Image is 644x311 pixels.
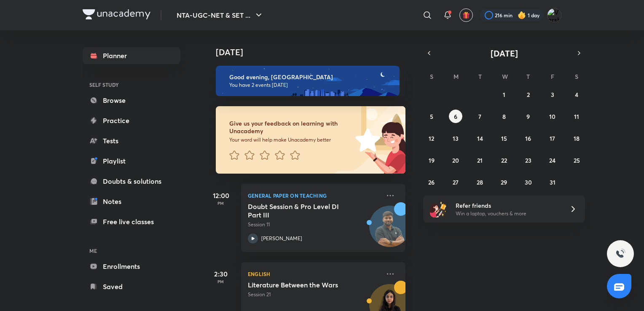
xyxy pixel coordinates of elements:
abbr: Tuesday [478,72,482,80]
abbr: October 9, 2025 [526,113,530,121]
p: PM [204,279,238,284]
abbr: October 20, 2025 [452,156,459,164]
abbr: October 2, 2025 [527,91,530,99]
button: October 24, 2025 [546,153,559,167]
span: [DATE] [491,48,518,59]
a: Free live classes [83,213,180,230]
button: October 12, 2025 [425,131,438,145]
abbr: Friday [551,72,554,80]
button: October 10, 2025 [546,110,559,123]
h5: Literature Between the Wars [248,281,353,289]
button: October 13, 2025 [449,131,462,145]
abbr: October 10, 2025 [549,113,555,121]
img: avatar [462,11,470,19]
a: Company Logo [83,9,150,21]
p: General Paper on Teaching [248,190,380,201]
button: October 5, 2025 [425,110,438,123]
abbr: October 4, 2025 [575,91,578,99]
abbr: October 23, 2025 [525,156,531,164]
p: Your word will help make Unacademy better [229,137,352,143]
button: October 8, 2025 [497,110,511,123]
a: Saved [83,278,180,295]
abbr: October 22, 2025 [501,156,507,164]
abbr: October 25, 2025 [574,156,580,164]
button: October 20, 2025 [449,153,462,167]
button: October 29, 2025 [497,175,511,189]
abbr: October 5, 2025 [430,113,433,121]
p: PM [204,201,238,206]
abbr: October 15, 2025 [501,134,507,142]
button: October 18, 2025 [570,131,583,145]
img: evening [216,66,400,96]
h6: Good evening, [GEOGRAPHIC_DATA] [229,73,392,81]
abbr: Monday [453,72,459,80]
button: NTA-UGC-NET & SET ... [172,7,269,24]
button: avatar [459,8,473,22]
button: October 7, 2025 [473,110,487,123]
h5: Doubt Session & Pro Level DI Part III [248,202,353,219]
abbr: October 29, 2025 [501,178,507,186]
abbr: October 11, 2025 [574,113,579,121]
button: October 15, 2025 [497,131,511,145]
h6: SELF STUDY [83,78,180,92]
abbr: October 28, 2025 [477,178,483,186]
abbr: October 13, 2025 [453,134,459,142]
a: Practice [83,112,180,129]
img: Avatar [370,210,410,251]
p: Session 11 [248,221,380,228]
button: October 4, 2025 [570,88,583,101]
button: [DATE] [435,47,573,59]
h6: ME [83,244,180,258]
abbr: October 12, 2025 [429,134,434,142]
button: October 25, 2025 [570,153,583,167]
img: ttu [615,249,625,259]
abbr: Wednesday [502,72,508,80]
abbr: Saturday [575,72,578,80]
img: referral [430,201,447,217]
button: October 6, 2025 [449,110,462,123]
img: Company Logo [83,9,150,19]
abbr: October 14, 2025 [477,134,483,142]
button: October 27, 2025 [449,175,462,189]
h5: 2:30 [204,269,238,279]
p: [PERSON_NAME] [261,235,302,242]
a: Playlist [83,153,180,169]
abbr: October 6, 2025 [454,113,457,121]
a: Browse [83,92,180,109]
abbr: October 27, 2025 [453,178,459,186]
p: English [248,269,380,279]
button: October 14, 2025 [473,131,487,145]
button: October 22, 2025 [497,153,511,167]
abbr: October 7, 2025 [478,113,481,121]
a: Notes [83,193,180,210]
button: October 30, 2025 [521,175,535,189]
h4: [DATE] [216,47,414,57]
abbr: October 3, 2025 [551,91,554,99]
abbr: October 18, 2025 [574,134,580,142]
h6: Give us your feedback on learning with Unacademy [229,120,352,135]
button: October 21, 2025 [473,153,487,167]
img: feedback_image [327,106,405,174]
abbr: October 16, 2025 [525,134,531,142]
a: Enrollments [83,258,180,275]
p: Session 21 [248,291,380,298]
abbr: October 31, 2025 [550,178,555,186]
button: October 19, 2025 [425,153,438,167]
abbr: October 30, 2025 [525,178,532,186]
p: You have 2 events [DATE] [229,82,392,88]
button: October 26, 2025 [425,175,438,189]
abbr: October 26, 2025 [428,178,435,186]
a: Tests [83,132,180,149]
h6: Refer friends [456,201,559,210]
img: streak [518,11,526,19]
button: October 1, 2025 [497,88,511,101]
img: Varsha V [547,8,561,22]
button: October 9, 2025 [521,110,535,123]
button: October 3, 2025 [546,88,559,101]
button: October 17, 2025 [546,131,559,145]
a: Planner [83,47,180,64]
a: Doubts & solutions [83,173,180,190]
abbr: October 1, 2025 [503,91,505,99]
p: Win a laptop, vouchers & more [456,210,559,217]
abbr: October 8, 2025 [502,113,506,121]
